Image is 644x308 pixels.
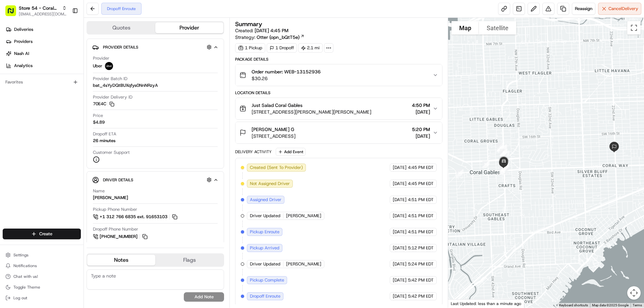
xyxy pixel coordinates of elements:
span: 5:20 PM [412,126,430,133]
button: 70E4C [93,101,114,107]
div: 1 Dropoff [267,43,297,53]
span: Dropoff Enroute [250,293,280,299]
img: 5e9a9d7314ff4150bce227a61376b483.jpg [14,64,26,76]
button: Log out [3,293,81,303]
button: CancelDelivery [598,3,641,15]
div: 2 [497,146,510,159]
img: Angelique Valdez [7,116,17,126]
span: $4.89 [93,119,105,125]
div: Start new chat [30,64,110,71]
button: Flags [155,255,223,265]
span: [PERSON_NAME] [286,261,321,267]
span: 4:51 PM EDT [408,197,434,203]
a: Providers [3,36,84,47]
p: Welcome 👋 [7,27,122,38]
div: 1 [499,148,512,161]
button: Toggle Theme [3,283,81,292]
button: Just Salad Coral Gables[STREET_ADDRESS][PERSON_NAME][PERSON_NAME]4:50 PM[DATE] [235,98,442,119]
span: Provider Details [103,45,138,50]
a: +1 312 766 6835 ext. 91653103 [93,213,178,221]
button: Start new chat [114,66,122,74]
button: Provider [155,22,223,33]
span: 5:42 PM EDT [408,293,434,299]
span: 4:45 PM EDT [408,165,434,171]
input: Clear [17,43,111,50]
span: Settings [13,252,29,258]
button: Show street map [451,21,479,35]
div: 📗 [7,150,12,156]
span: 4:45 PM EDT [408,181,434,187]
span: [DATE] [393,261,407,267]
div: 15 [453,167,466,179]
div: Last Updated: less than a minute ago [448,299,524,308]
div: 18 [499,160,512,173]
span: Created: [235,27,288,34]
span: API Documentation [63,150,108,157]
button: Toggle fullscreen view [627,21,641,35]
span: Knowledge Base [13,150,51,157]
span: Reassign [575,6,592,12]
a: Nash AI [3,48,84,59]
span: Provider Delivery ID [93,94,132,100]
span: [PERSON_NAME] [21,104,54,109]
a: 💻API Documentation [54,147,110,159]
div: 26 minutes [93,138,115,144]
button: Notifications [3,261,81,270]
span: [PERSON_NAME] [21,122,54,127]
span: Provider Batch ID [93,76,127,82]
button: Create [3,229,81,239]
button: Keyboard shortcuts [559,303,588,308]
span: Assigned Driver [250,197,281,203]
span: $30.26 [252,75,321,82]
div: Favorites [3,77,81,87]
div: 5 [497,141,510,154]
span: Provider [93,55,109,61]
button: Driver Details [92,174,218,185]
button: [PERSON_NAME] G[STREET_ADDRESS]5:20 PM[DATE] [235,122,442,143]
div: Location Details [235,90,442,96]
button: Chat with us! [3,272,81,281]
div: 10 [496,164,509,177]
span: Pickup Arrived [250,245,279,251]
span: [PERSON_NAME] [286,213,321,219]
span: [DATE] [412,133,430,139]
span: Cancel Delivery [608,6,638,12]
span: Notifications [13,263,37,268]
span: Map data ©2025 Google [592,303,629,307]
div: Strategy: [235,34,305,41]
span: Pickup Enroute [250,229,279,235]
div: We're available if you need us! [30,71,92,76]
a: Analytics [3,60,84,71]
span: [STREET_ADDRESS][PERSON_NAME][PERSON_NAME] [252,109,371,115]
span: bat_4sYyDQtBUXqfys0NnNRzyA [93,82,158,88]
div: 💻 [57,150,62,156]
span: [PERSON_NAME] G [252,126,294,133]
span: [DATE] [59,122,73,127]
div: [PERSON_NAME] [93,195,128,201]
span: Chat with us! [13,274,38,279]
span: • [56,122,58,127]
img: Google [450,299,472,308]
span: [PHONE_NUMBER] [100,234,138,240]
span: [EMAIL_ADDRESS][DOMAIN_NAME] [19,11,67,17]
span: Log out [13,295,27,301]
div: Package Details [235,57,442,62]
img: uber-new-logo.jpeg [105,62,113,70]
span: [DATE] [393,165,407,171]
span: [DATE] [59,104,73,109]
span: Name [93,188,105,194]
button: Order number: WEB-13152936$30.26 [235,64,442,86]
span: [DATE] 4:45 PM [255,27,288,34]
div: 1 Pickup [235,43,265,53]
a: [PHONE_NUMBER] [93,233,149,240]
span: Driver Updated [250,261,280,267]
span: • [56,104,58,109]
span: 5:12 PM EDT [408,245,434,251]
button: Settings [3,250,81,260]
span: 4:51 PM EDT [408,213,434,219]
span: [DATE] [393,229,407,235]
span: [DATE] [393,245,407,251]
div: 20 [497,162,510,175]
